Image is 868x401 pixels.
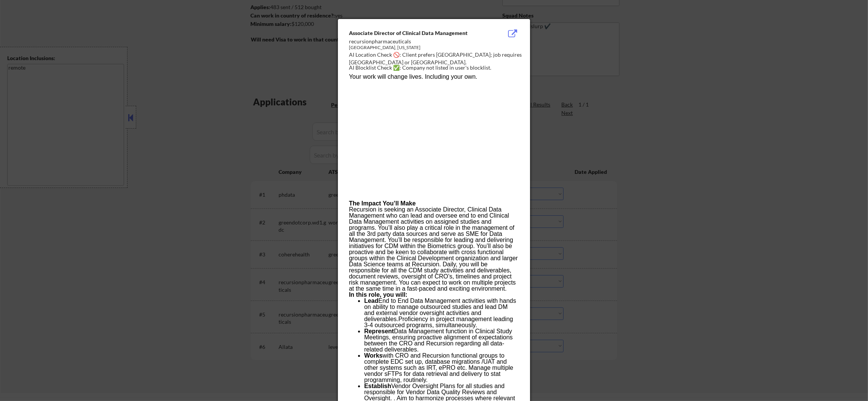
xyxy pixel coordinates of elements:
[364,328,394,334] strong: Represent
[364,352,383,359] strong: Works
[349,38,481,45] div: recursionpharmaceuticals
[349,51,522,66] div: AI Location Check 🚫: Client prefers [GEOGRAPHIC_DATA]; job requires [GEOGRAPHIC_DATA] or [GEOGRAP...
[364,298,378,304] strong: Lead
[349,200,416,207] strong: The Impact You’ll Make
[349,74,519,80] h2: Your work will change lives. Including your own.
[349,45,481,51] div: [GEOGRAPHIC_DATA], [US_STATE]
[364,298,519,328] li: End to End Data Management activities with hands on ability to manage outsourced studies and lead...
[349,291,408,298] strong: In this role, you will:
[364,383,391,389] strong: Establish
[349,29,481,37] div: Associate Director of Clinical Data Management
[364,353,519,383] li: with CRO and Recursion functional groups to complete EDC set up, database migrations /UAT and oth...
[349,207,519,292] p: Recursion is seeking an Associate Director, Clinical Data Management who can lead and oversee end...
[349,64,522,72] div: AI Blocklist Check ✅: Company not listed in user's blocklist.
[364,328,519,353] li: Data Management function in Clinical Study Meetings, ensuring proactive alignment of expectations...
